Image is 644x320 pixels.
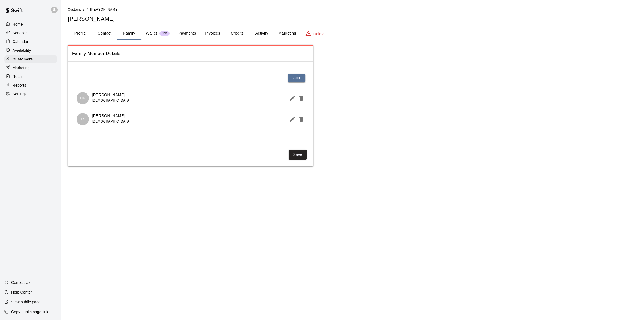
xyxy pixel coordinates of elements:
[13,39,28,44] p: Calendar
[80,95,86,101] p: HK
[68,27,637,40] div: basic tabs example
[4,29,57,37] a: Services
[225,27,249,40] button: Credits
[87,7,88,12] li: /
[4,55,57,63] a: Customers
[249,27,274,40] button: Activity
[92,27,117,40] button: Contact
[13,91,27,97] p: Settings
[4,64,57,72] a: Marketing
[4,81,57,89] a: Reports
[4,72,57,81] a: Retail
[13,74,23,79] p: Retail
[313,31,325,37] p: Delete
[159,32,170,35] span: New
[146,31,157,36] p: Wallet
[77,113,89,125] div: Jack Kunz
[174,27,200,40] button: Payments
[72,50,309,57] span: Family Member Details
[288,74,305,82] button: Add
[13,56,33,62] p: Customers
[287,93,296,104] button: Edit Member
[289,150,307,160] button: Save
[77,92,89,104] div: Henry Kunz
[117,27,141,40] button: Family
[90,8,119,11] span: [PERSON_NAME]
[80,116,85,122] p: JK
[92,92,130,98] p: [PERSON_NAME]
[274,27,300,40] button: Marketing
[68,7,637,13] nav: breadcrumb
[13,65,30,71] p: Marketing
[92,99,130,102] span: [DEMOGRAPHIC_DATA]
[200,27,225,40] button: Invoices
[4,46,57,54] a: Availability
[4,20,57,28] a: Home
[13,48,31,53] p: Availability
[68,7,85,11] a: Customers
[11,289,32,295] p: Help Center
[92,120,130,123] span: [DEMOGRAPHIC_DATA]
[92,113,130,119] p: [PERSON_NAME]
[13,83,26,88] p: Reports
[11,299,41,305] p: View public page
[68,15,637,23] h5: [PERSON_NAME]
[13,30,28,36] p: Services
[11,309,48,315] p: Copy public page link
[4,90,57,98] a: Settings
[68,8,85,11] span: Customers
[296,114,304,125] button: Delete
[11,280,31,285] p: Contact Us
[4,38,57,46] a: Calendar
[287,114,296,125] button: Edit Member
[296,93,304,104] button: Delete
[13,22,23,27] p: Home
[68,27,92,40] button: Profile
